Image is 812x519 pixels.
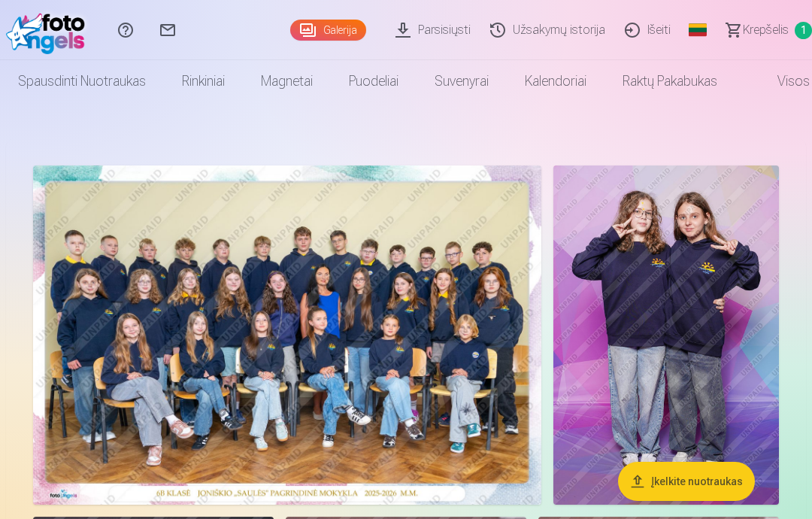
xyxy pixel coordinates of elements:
[243,60,331,102] a: Magnetai
[743,21,789,39] span: Krepšelis
[604,60,735,102] a: Raktų pakabukas
[618,462,755,501] button: Įkelkite nuotraukas
[507,60,604,102] a: Kalendoriai
[417,60,507,102] a: Suvenyrai
[6,6,92,54] img: /fa2
[164,60,243,102] a: Rinkiniai
[331,60,417,102] a: Puodeliai
[795,22,812,39] span: 1
[290,20,366,41] a: Galerija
